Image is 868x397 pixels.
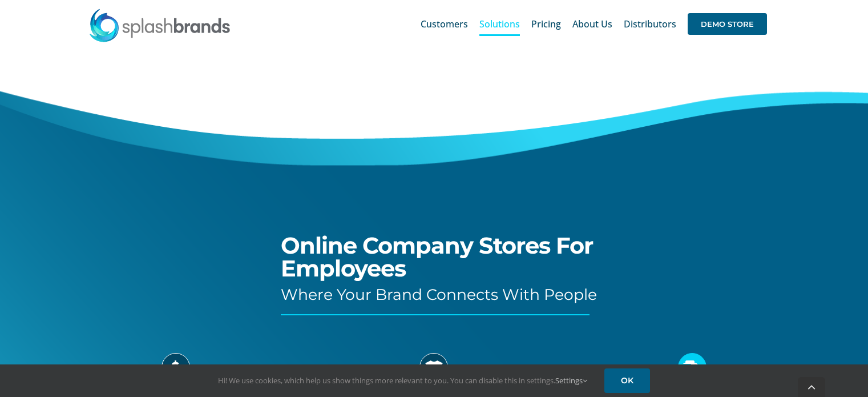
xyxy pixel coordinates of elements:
a: Settings [555,375,587,386]
a: Customers [421,6,468,42]
a: Pricing [531,6,561,42]
a: Distributors [624,6,676,42]
a: OK [604,368,650,393]
span: Online Company Stores For Employees [281,231,593,282]
span: About Us [572,19,612,29]
span: Hi! We use cookies, which help us show things more relevant to you. You can disable this in setti... [218,375,587,386]
span: Where Your Brand Connects With People [281,285,597,304]
span: DEMO STORE [688,13,767,35]
img: SplashBrands.com Logo [88,8,231,42]
span: Pricing [531,19,561,29]
span: Solutions [479,19,520,29]
a: DEMO STORE [688,6,767,42]
span: Distributors [624,19,676,29]
span: Customers [421,19,468,29]
nav: Main Menu Sticky [421,6,767,42]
